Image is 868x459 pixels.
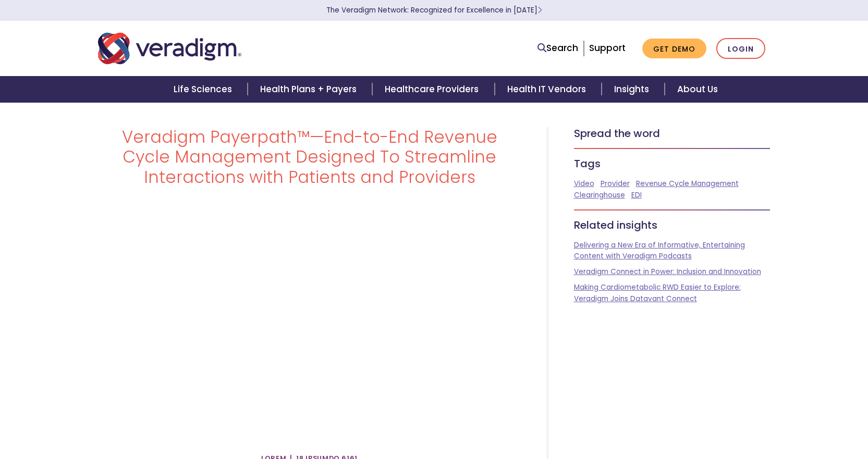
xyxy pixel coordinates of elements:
h5: Spread the word [574,127,771,140]
a: Login [716,38,765,59]
h5: Tags [574,157,771,170]
a: Clearinghouse [574,190,625,200]
a: Provider [601,179,630,189]
a: Search [537,41,578,55]
a: Healthcare Providers [372,76,494,103]
h5: Related insights [574,219,771,231]
a: About Us [665,76,730,103]
a: Life Sciences [161,76,248,103]
a: Get Demo [642,39,706,59]
a: Making Cardiometabolic RWD Easier to Explore: Veradigm Joins Datavant Connect [574,282,741,304]
span: Learn More [537,5,542,15]
a: Veradigm Connect in Power: Inclusion and Innovation [574,267,761,277]
a: The Veradigm Network: Recognized for Excellence in [DATE]Learn More [326,5,542,15]
a: Support [589,42,626,54]
h1: Veradigm Payerpath™—End-to-End Revenue Cycle Management Designed To Streamline Interactions with ... [98,127,521,187]
a: Health Plans + Payers [248,76,372,103]
a: Health IT Vendors [495,76,602,103]
a: Revenue Cycle Management [636,179,739,189]
iframe: YouTube video player [98,204,521,442]
img: Veradigm logo [98,31,241,66]
a: Video [574,179,594,189]
a: Delivering a New Era of Informative, Entertaining Content with Veradigm Podcasts [574,240,745,262]
a: EDI [631,190,642,200]
a: Insights [602,76,665,103]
